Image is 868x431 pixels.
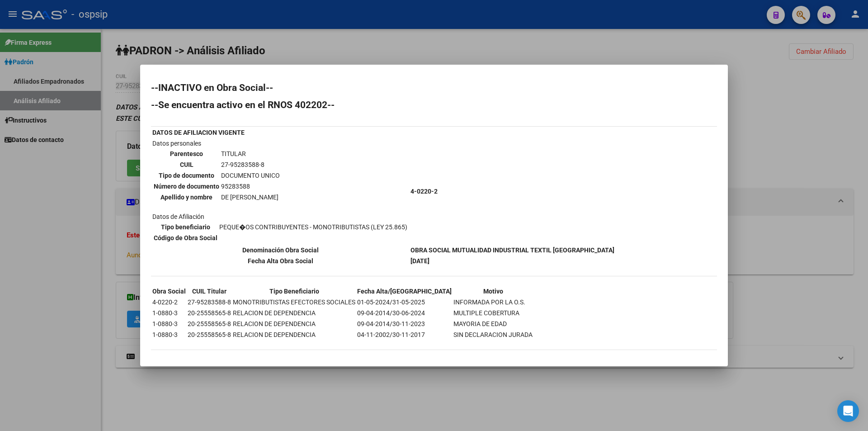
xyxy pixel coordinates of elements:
[153,171,220,180] th: Tipo de documento
[151,83,717,92] h2: --INACTIVO en Obra Social--
[410,257,429,265] b: [DATE]
[152,245,409,255] th: Denominación Obra Social
[153,233,218,243] th: Código de Obra Social
[837,400,859,422] div: Open Intercom Messenger
[187,308,231,318] td: 20-25558565-8
[453,286,533,296] th: Motivo
[152,297,186,307] td: 4-0220-2
[152,138,409,244] td: Datos personales Datos de Afiliación
[357,308,452,318] td: 09-04-2014/30-06-2024
[221,171,280,180] td: DOCUMENTO UNICO
[151,100,717,109] h2: --Se encuentra activo en el RNOS 402202--
[187,319,231,329] td: 20-25558565-8
[232,319,356,329] td: RELACION DE DEPENDENCIA
[152,129,245,136] b: DATOS DE AFILIACION VIGENTE
[232,297,356,307] td: MONOTRIBUTISTAS EFECTORES SOCIALES
[453,330,533,340] td: SIN DECLARACION JURADA
[453,308,533,318] td: MULTIPLE COBERTURA
[152,256,409,266] th: Fecha Alta Obra Social
[221,192,280,202] td: DE [PERSON_NAME]
[357,330,452,340] td: 04-11-2002/30-11-2017
[410,246,614,254] b: OBRA SOCIAL MUTUALIDAD INDUSTRIAL TEXTIL [GEOGRAPHIC_DATA]
[187,286,231,296] th: CUIL Titular
[153,192,220,202] th: Apellido y nombre
[152,286,186,296] th: Obra Social
[357,286,452,296] th: Fecha Alta/[GEOGRAPHIC_DATA]
[221,181,280,191] td: 95283588
[357,297,452,307] td: 01-05-2024/31-05-2025
[453,297,533,307] td: INFORMADA POR LA O.S.
[153,149,220,159] th: Parentesco
[232,308,356,318] td: RELACION DE DEPENDENCIA
[410,188,438,195] b: 4-0220-2
[232,286,356,296] th: Tipo Beneficiario
[232,330,356,340] td: RELACION DE DEPENDENCIA
[152,330,186,340] td: 1-0880-3
[187,330,231,340] td: 20-25558565-8
[152,319,186,329] td: 1-0880-3
[153,222,218,232] th: Tipo beneficiario
[152,308,186,318] td: 1-0880-3
[453,319,533,329] td: MAYORIA DE EDAD
[357,319,452,329] td: 09-04-2014/30-11-2023
[187,297,231,307] td: 27-95283588-8
[153,181,220,191] th: Número de documento
[219,222,408,232] td: PEQUE�OS CONTRIBUYENTES - MONOTRIBUTISTAS (LEY 25.865)
[153,160,220,170] th: CUIL
[221,160,280,170] td: 27-95283588-8
[221,149,280,159] td: TITULAR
